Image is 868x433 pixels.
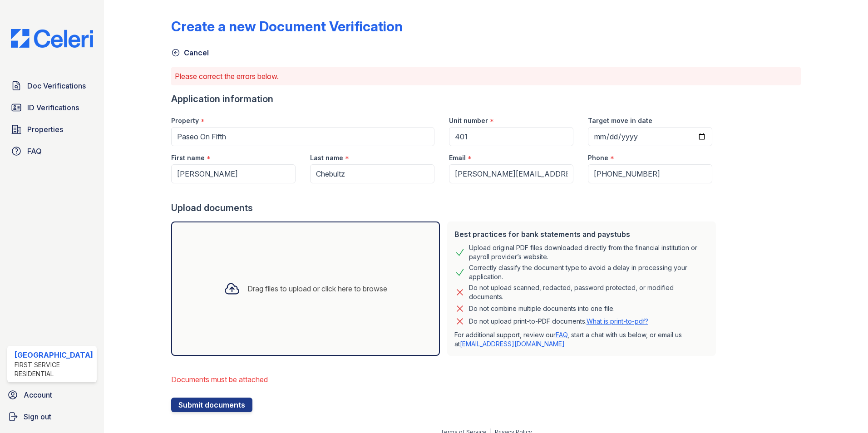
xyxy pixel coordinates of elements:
a: ID Verifications [7,98,97,117]
div: Drag files to upload or click here to browse [247,283,387,294]
a: Sign out [4,408,100,426]
a: Account [4,386,100,404]
label: First name [171,153,205,162]
label: Target move in date [588,116,652,125]
label: Last name [310,153,343,162]
label: Unit number [449,116,488,125]
div: Create a new Document Verification [171,18,403,34]
button: Submit documents [171,398,252,412]
label: Phone [588,153,608,162]
img: CE_Logo_Blue-a8612792a0a2168367f1c8372b55b34899dd931a85d93a1a3d3e32e68fde9ad4.png [4,29,100,48]
div: Correctly classify the document type to avoid a delay in processing your application. [469,263,709,281]
div: Upload documents [171,202,720,214]
a: FAQ [7,142,97,160]
div: Do not combine multiple documents into one file. [469,303,615,314]
span: ID Verifications [27,102,79,113]
a: What is print-to-pdf? [587,317,648,325]
a: Doc Verifications [7,77,97,95]
div: [GEOGRAPHIC_DATA] [15,349,93,360]
label: Property [171,116,199,125]
div: Upload original PDF files downloaded directly from the financial institution or payroll provider’... [469,243,709,261]
a: FAQ [556,331,567,339]
a: [EMAIL_ADDRESS][DOMAIN_NAME] [460,340,565,348]
div: Application information [171,93,720,105]
span: FAQ [27,146,42,157]
span: Account [24,389,52,400]
label: Email [449,153,466,162]
li: Documents must be attached [171,370,720,389]
div: Do not upload scanned, redacted, password protected, or modified documents. [469,283,709,301]
a: Properties [7,120,97,138]
a: Cancel [171,47,209,58]
span: Doc Verifications [27,80,86,91]
div: First Service Residential [15,360,93,379]
p: Do not upload print-to-PDF documents. [469,317,648,326]
p: Please correct the errors below. [175,71,798,82]
span: Properties [27,124,63,135]
span: Sign out [24,411,51,422]
div: Best practices for bank statements and paystubs [454,229,709,240]
p: For additional support, review our , start a chat with us below, or email us at [454,330,709,349]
